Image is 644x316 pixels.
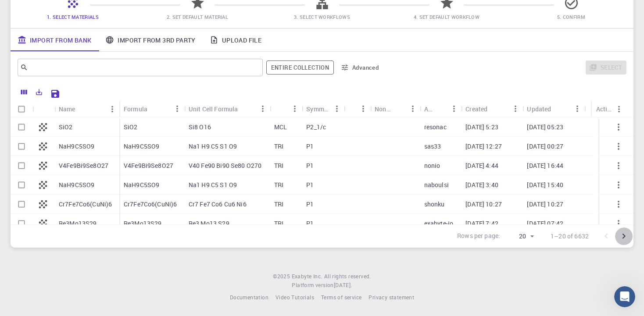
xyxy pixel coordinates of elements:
[124,161,173,170] p: V4Fe9Bi9Se8O27
[592,100,626,117] div: Actions
[189,219,229,228] p: Re3 Mo13 S29
[270,100,302,117] div: Lattice
[337,60,383,75] button: Advanced
[59,142,94,151] p: NaH9C5SO9
[189,200,247,209] p: Cr7 Fe7 Co6 Cu6 Ni6
[551,102,565,116] button: Sort
[124,181,159,189] p: NaH9C5SO9
[230,294,268,301] span: Documentation
[59,200,112,209] p: Cr7Fe7Co6(CuNi)6
[54,100,119,117] div: Name
[508,102,522,116] button: Menu
[275,294,314,301] span: Video Tutorials
[147,102,161,116] button: Sort
[124,123,138,131] p: SiO2
[266,60,334,75] button: Entire collection
[527,181,563,189] p: [DATE] 15:40
[124,200,177,209] p: Cr7Fe7Co6(CuNi)6
[203,28,268,51] a: Upload File
[465,123,498,131] p: [DATE] 5:23
[324,272,371,281] span: All rights reserved.
[170,102,184,116] button: Menu
[275,293,314,302] a: Video Tutorials
[306,219,314,228] p: P1
[292,273,322,280] span: Exabyte Inc.
[274,123,287,131] p: MCL
[119,100,184,117] div: Formula
[266,60,334,75] span: Filter throughout whole library including sets (folders)
[306,100,329,117] div: Symmetry
[47,85,64,103] button: Save Explorer Settings
[369,294,414,301] span: Privacy statement
[75,102,89,116] button: Sort
[274,161,283,170] p: TRI
[433,102,447,116] button: Sort
[306,181,314,189] p: P1
[424,161,440,170] p: nonio
[124,142,159,151] p: NaH9C5SO9
[370,100,419,117] div: Non-periodic
[424,100,433,117] div: Account
[420,100,462,117] div: Account
[306,200,314,209] p: P1
[302,100,343,117] div: Symmetry
[424,123,447,131] p: resonac
[551,232,589,241] p: 1–20 of 6632
[321,293,361,302] a: Terms of service
[189,123,211,131] p: Si8 O16
[447,102,461,116] button: Menu
[344,100,370,117] div: Tags
[465,200,502,209] p: [DATE] 10:27
[527,219,563,228] p: [DATE] 07:42
[230,293,268,302] a: Documentation
[32,100,54,117] div: Icon
[356,102,370,116] button: Menu
[306,123,326,131] p: P2_1/c
[274,219,283,228] p: TRI
[406,102,420,116] button: Menu
[527,100,551,117] div: Updated
[17,85,32,99] button: Columns
[487,102,501,116] button: Sort
[98,28,202,51] a: Import From 3rd Party
[274,181,283,189] p: TRI
[596,100,612,117] div: Actions
[59,219,97,228] p: Re3Mo13S29
[527,142,563,151] p: [DATE] 00:27
[424,181,449,189] p: naboulsi
[238,102,252,116] button: Sort
[457,231,500,241] p: Rows per page:
[465,219,498,228] p: [DATE] 7:42
[189,142,237,151] p: Na1 H9 C5 S1 O9
[292,272,322,281] a: Exabyte Inc.
[256,102,270,116] button: Menu
[59,181,94,189] p: NaH9C5SO9
[461,100,522,117] div: Created
[124,219,162,228] p: Re3Mo13S29
[292,281,333,290] span: Platform version
[392,102,406,116] button: Sort
[348,102,362,116] button: Sort
[527,161,563,170] p: [DATE] 16:44
[274,102,288,116] button: Sort
[330,102,344,116] button: Menu
[167,14,228,20] span: 2. Set Default Material
[522,100,584,117] div: Updated
[424,219,454,228] p: exabyte-io
[334,281,352,290] a: [DATE].
[465,142,502,151] p: [DATE] 12:27
[189,161,261,170] p: V40 Fe90 Bi90 Se80 O270
[306,161,314,170] p: P1
[288,102,302,116] button: Menu
[527,123,563,131] p: [DATE] 05:23
[375,100,391,117] div: Non-periodic
[465,161,498,170] p: [DATE] 4:44
[334,281,352,288] span: [DATE] .
[32,85,47,99] button: Export
[306,142,314,151] p: P1
[465,100,487,117] div: Created
[614,286,635,307] iframe: Intercom live chat
[18,6,49,14] span: Support
[615,227,633,245] button: Go to next page
[424,200,445,209] p: shonku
